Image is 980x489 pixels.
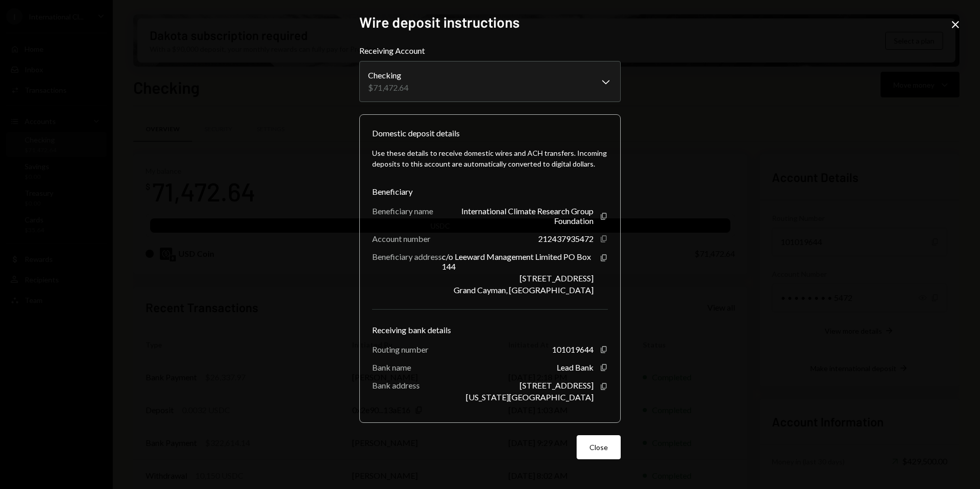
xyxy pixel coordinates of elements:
div: Lead Bank [557,362,594,372]
div: Beneficiary [372,186,608,198]
div: Grand Cayman, [GEOGRAPHIC_DATA] [454,285,594,295]
div: Routing number [372,344,428,354]
div: Use these details to receive domestic wires and ACH transfers. Incoming deposits to this account ... [372,148,608,169]
div: Bank name [372,362,411,372]
div: 101019644 [552,344,594,354]
div: [STREET_ADDRESS] [520,380,594,390]
div: 212437935472 [538,234,594,243]
div: International Climate Research Group Foundation [433,206,594,226]
div: Account number [372,234,431,243]
button: Close [577,435,621,459]
div: Beneficiary address [372,252,442,261]
label: Receiving Account [359,45,621,57]
div: Domestic deposit details [372,127,460,139]
div: [US_STATE][GEOGRAPHIC_DATA] [466,392,594,402]
div: Beneficiary name [372,206,433,216]
h2: Wire deposit instructions [359,12,621,32]
div: Bank address [372,380,420,390]
div: c/o Leeward Management Limited PO Box 144 [442,252,594,271]
div: [STREET_ADDRESS] [520,273,594,283]
div: Receiving bank details [372,324,608,336]
button: Receiving Account [359,61,621,102]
